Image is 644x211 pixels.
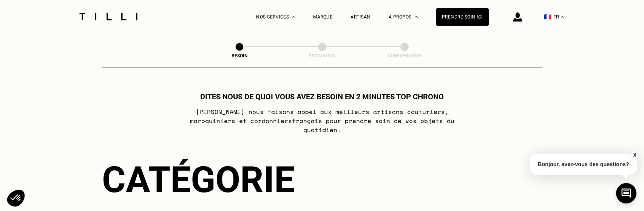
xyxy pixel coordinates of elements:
img: Logo du service de couturière Tilli [77,13,140,20]
div: Catégorie [102,159,542,201]
img: icône connexion [513,12,522,22]
img: Menu déroulant [292,16,295,18]
img: Menu déroulant à propos [415,16,418,18]
p: [PERSON_NAME] nous faisons appel aux meilleurs artisans couturiers , maroquiniers et cordonniers ... [172,107,472,134]
p: Bonjour, avez-vous des questions? [530,154,637,175]
span: 🇫🇷 [544,13,551,20]
a: Artisan [351,14,371,20]
div: Confirmation [367,53,442,59]
button: X [631,151,638,159]
img: menu déroulant [561,16,564,18]
a: Marque [313,14,332,20]
div: Estimation [284,53,360,59]
div: Besoin [202,53,277,59]
a: Prendre soin ici [436,8,489,26]
h1: Dites nous de quoi vous avez besoin en 2 minutes top chrono [200,92,444,101]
